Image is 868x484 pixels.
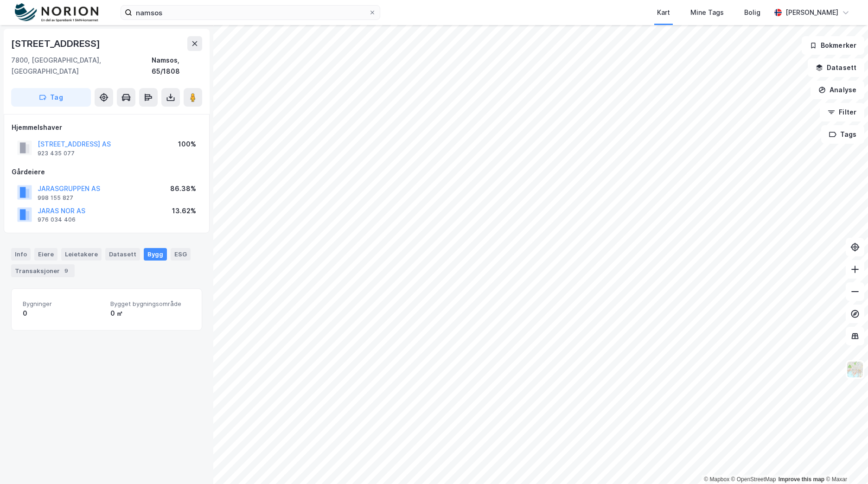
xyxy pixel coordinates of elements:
div: 7800, [GEOGRAPHIC_DATA], [GEOGRAPHIC_DATA] [11,55,152,77]
div: 100% [178,139,196,150]
div: Datasett [105,248,140,260]
div: Gårdeiere [12,166,202,178]
a: OpenStreetMap [731,476,776,483]
div: [PERSON_NAME] [785,7,838,18]
button: Bokmerker [802,36,864,55]
div: ESG [171,248,191,260]
div: Transaksjoner [11,264,75,277]
div: 976 034 406 [38,216,76,223]
div: Mine Tags [690,7,724,18]
a: Mapbox [704,476,729,483]
div: Namsos, 65/1808 [152,55,202,77]
div: Kontrollprogram for chat [822,439,868,484]
button: Analyse [811,81,864,99]
div: 13.62% [172,205,196,217]
div: 998 155 827 [38,194,73,202]
div: Bolig [744,7,760,18]
div: Info [11,248,31,260]
span: Bygninger [23,300,103,308]
div: Hjemmelshaver [12,122,202,133]
button: Tags [821,125,864,144]
div: 0 ㎡ [110,308,191,319]
div: Leietakere [61,248,102,260]
button: Tag [11,88,91,107]
input: Søk på adresse, matrikkel, gårdeiere, leietakere eller personer [132,6,369,19]
span: Bygget bygningsområde [110,300,191,308]
div: 923 435 077 [38,150,75,157]
div: Bygg [144,248,167,260]
div: 9 [62,266,71,275]
div: [STREET_ADDRESS] [11,36,102,51]
a: Improve this map [779,476,824,483]
img: Z [846,361,864,378]
img: norion-logo.80e7a08dc31c2e691866.png [15,3,98,22]
iframe: Chat Widget [822,439,868,484]
div: Kart [657,7,670,18]
button: Datasett [808,58,864,77]
div: Eiere [34,248,57,260]
div: 86.38% [170,183,196,194]
button: Filter [820,103,864,121]
div: 0 [23,308,103,319]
